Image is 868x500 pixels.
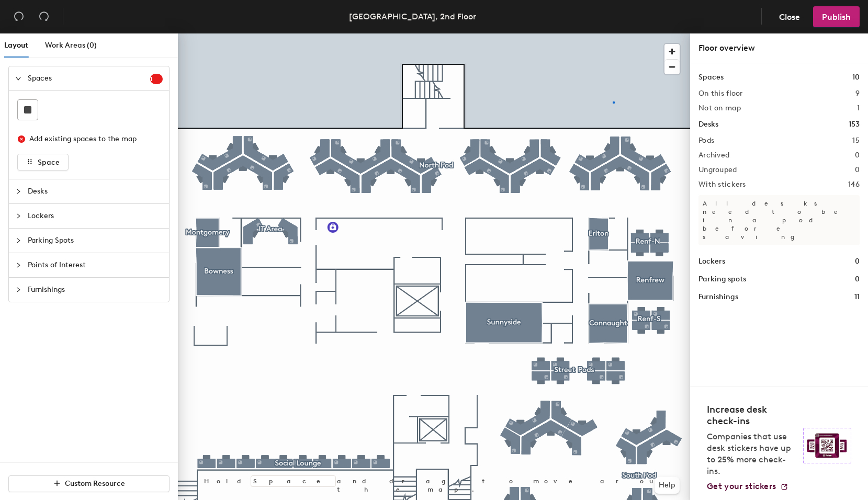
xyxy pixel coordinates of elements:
[855,166,860,174] h2: 0
[28,253,163,277] span: Points of Interest
[698,274,746,285] h1: Parking spots
[349,10,476,23] div: [GEOGRAPHIC_DATA], 2nd Floor
[28,278,163,302] span: Furnishings
[855,89,860,98] h2: 9
[707,481,788,492] a: Get your stickers
[813,6,860,27] button: Publish
[38,158,60,167] span: Space
[698,256,725,267] h1: Lockers
[698,72,724,83] h1: Spaces
[822,12,851,22] span: Publish
[707,431,797,477] p: Companies that use desk stickers have up to 25% more check-ins.
[779,12,800,22] span: Close
[33,6,54,27] button: Redo (⌘ + ⇧ + Z)
[855,256,860,267] h1: 0
[857,104,860,112] h2: 1
[15,213,21,219] span: collapsed
[45,41,97,50] span: Work Areas (0)
[15,188,21,195] span: collapsed
[707,481,776,491] span: Get your stickers
[17,154,69,171] button: Space
[849,119,860,130] h1: 153
[698,104,741,112] h2: Not on map
[15,287,21,293] span: collapsed
[852,72,860,83] h1: 10
[854,291,860,303] h1: 11
[150,74,163,84] sup: 1
[4,41,28,50] span: Layout
[65,479,125,488] span: Custom Resource
[28,66,150,90] span: Spaces
[698,166,737,174] h2: Ungrouped
[698,180,746,189] h2: With stickers
[15,75,21,82] span: expanded
[28,204,163,228] span: Lockers
[698,291,738,303] h1: Furnishings
[698,42,860,54] div: Floor overview
[15,262,21,268] span: collapsed
[855,274,860,285] h1: 0
[29,133,154,145] div: Add existing spaces to the map
[698,119,718,130] h1: Desks
[852,137,860,145] h2: 15
[698,195,860,245] p: All desks need to be in a pod before saving
[655,477,680,494] button: Help
[803,428,851,463] img: Sticker logo
[855,151,860,160] h2: 0
[698,151,729,160] h2: Archived
[698,89,743,98] h2: On this floor
[15,237,21,244] span: collapsed
[707,404,797,427] h4: Increase desk check-ins
[28,179,163,203] span: Desks
[28,229,163,253] span: Parking Spots
[8,475,170,492] button: Custom Resource
[18,135,25,143] span: close-circle
[770,6,809,27] button: Close
[698,137,714,145] h2: Pods
[150,75,163,83] span: 1
[8,6,29,27] button: Undo (⌘ + Z)
[848,180,860,189] h2: 146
